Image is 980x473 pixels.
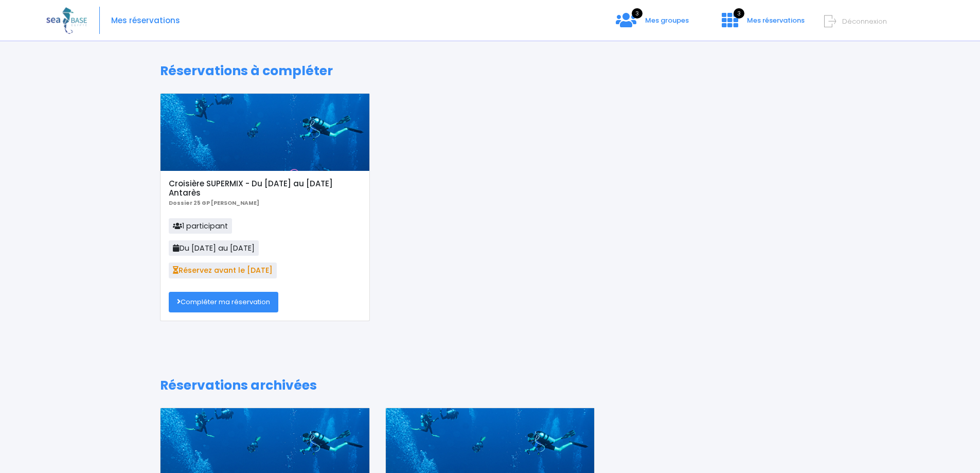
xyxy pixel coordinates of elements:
[169,292,278,312] a: Compléter ma réservation
[169,218,232,234] span: 1 participant
[714,19,811,29] a: 3 Mes réservations
[169,240,259,256] span: Du [DATE] au [DATE]
[160,378,820,393] h1: Réservations archivées
[842,16,887,26] span: Déconnexion
[608,19,697,29] a: 3 Mes groupes
[734,8,744,19] span: 3
[169,262,277,278] span: Réservez avant le [DATE]
[169,199,259,207] b: Dossier 25 GP [PERSON_NAME]
[632,8,643,19] span: 3
[747,15,805,25] span: Mes réservations
[160,63,820,79] h1: Réservations à compléter
[645,15,689,25] span: Mes groupes
[169,179,361,198] h5: Croisière SUPERMIX - Du [DATE] au [DATE] Antarès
